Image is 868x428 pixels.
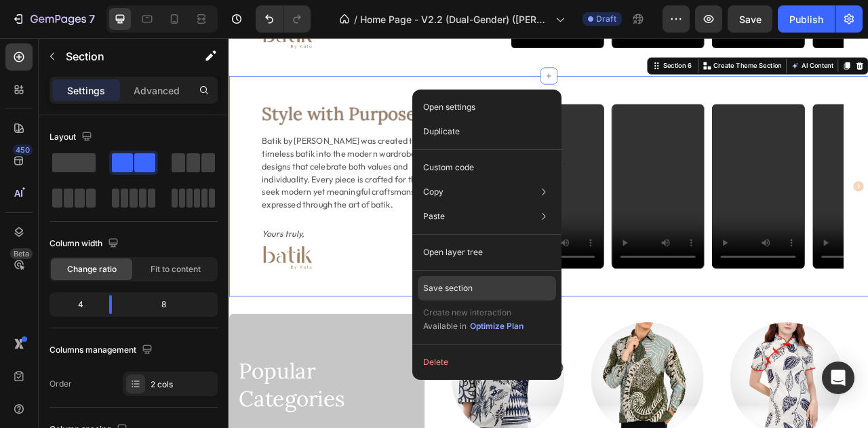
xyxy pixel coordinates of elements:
div: Section 6 [549,29,591,41]
button: Carousel Back Arrow [328,178,350,199]
p: Settings [67,83,105,98]
p: Advanced [134,83,180,98]
div: Columns management [50,341,155,359]
button: Publish [778,5,835,33]
p: Custom code [423,161,474,174]
div: 2 cols [151,378,214,391]
p: Create new interaction [423,306,524,319]
p: Save section [423,282,473,294]
div: Optimize Plan [470,320,524,332]
span: Available in [423,321,467,331]
p: Create Theme Section [616,29,703,41]
div: Publish [789,12,823,26]
button: 7 [5,5,101,33]
p: Copy [423,186,443,198]
button: Delete [418,350,556,374]
video: Video [614,84,732,293]
p: 7 [89,11,95,27]
video: Video [487,84,604,293]
div: 8 [123,295,215,314]
p: Duplicate [423,125,460,138]
span: / [354,12,357,26]
p: Section [66,48,177,64]
video: Video [359,84,476,293]
span: Change ratio [67,263,117,275]
button: Carousel Next Arrow [790,178,812,199]
p: Paste [423,210,445,222]
div: Open Intercom Messenger [822,362,854,394]
button: Save [728,5,772,33]
span: Draft [596,13,616,25]
div: Undo/Redo [256,5,311,33]
div: Column width [50,235,121,253]
div: Order [50,378,72,390]
div: Layout [50,128,95,147]
p: Open layer tree [423,246,483,258]
div: 450 [13,144,33,155]
span: Save [739,14,762,25]
p: Open settings [423,101,475,113]
span: Fit to content [151,263,201,275]
iframe: Design area [229,38,868,428]
button: Optimize Plan [469,319,524,333]
button: AI Content [712,27,772,43]
div: 4 [52,295,98,314]
div: Beta [10,248,33,259]
span: Home Page - V2.2 (Dual-Gender) ([PERSON_NAME]'s copy) [360,12,550,26]
video: Video [743,84,860,293]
